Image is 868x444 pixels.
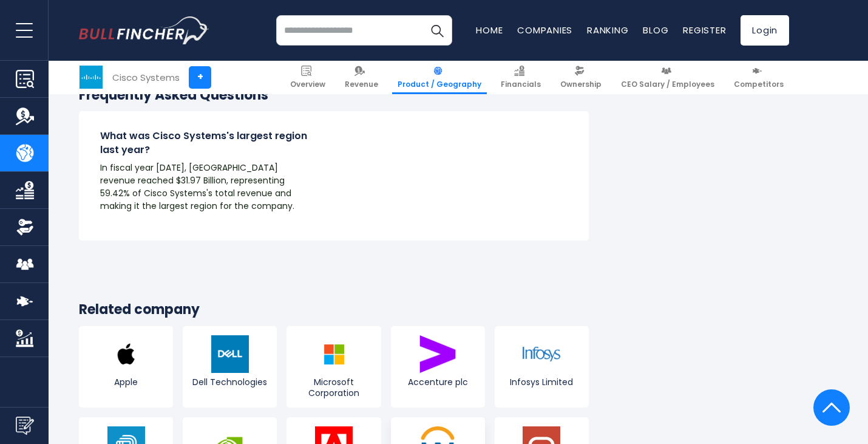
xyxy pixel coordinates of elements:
[419,335,456,373] img: ACN logo
[495,326,589,408] a: Infosys Limited
[555,61,607,94] a: Ownership
[100,129,313,157] h4: What was Cisco Systems's largest region last year?
[79,16,209,44] img: bullfincher logo
[79,326,173,408] a: Apple
[100,162,313,213] p: In fiscal year [DATE], [GEOGRAPHIC_DATA] revenue reached $31.97 Billion, representing 59.42% of C...
[615,61,720,94] a: CEO Salary / Employees
[315,335,353,373] img: MSFT logo
[186,377,274,388] span: Dell Technologies
[422,15,452,46] button: Search
[189,66,211,89] a: +
[391,326,485,408] a: Accenture plc
[476,24,503,36] a: Home
[495,61,546,94] a: Financials
[79,16,209,44] a: Go to homepage
[79,301,589,319] h3: Related company
[741,15,789,46] a: Login
[728,61,789,94] a: Competitors
[523,335,560,373] img: INFY logo
[80,66,103,89] img: CSCO logo
[560,80,602,89] span: Ownership
[621,80,714,89] span: CEO Salary / Employees
[112,70,180,84] div: Cisco Systems
[345,80,378,89] span: Revenue
[290,80,325,89] span: Overview
[16,218,34,236] img: Ownership
[287,326,381,408] a: Microsoft Corporation
[498,377,586,388] span: Infosys Limited
[398,80,481,89] span: Product / Geography
[517,24,572,36] a: Companies
[392,61,487,94] a: Product / Geography
[339,61,384,94] a: Revenue
[79,87,589,104] h3: Frequently Asked Questions
[183,326,277,408] a: Dell Technologies
[107,335,145,373] img: AAPL logo
[734,80,784,89] span: Competitors
[290,377,378,398] span: Microsoft Corporation
[82,377,170,388] span: Apple
[501,80,541,89] span: Financials
[394,377,482,388] span: Accenture plc
[683,24,726,36] a: Register
[285,61,331,94] a: Overview
[587,24,628,36] a: Ranking
[211,335,249,373] img: DELL logo
[643,24,668,36] a: Blog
